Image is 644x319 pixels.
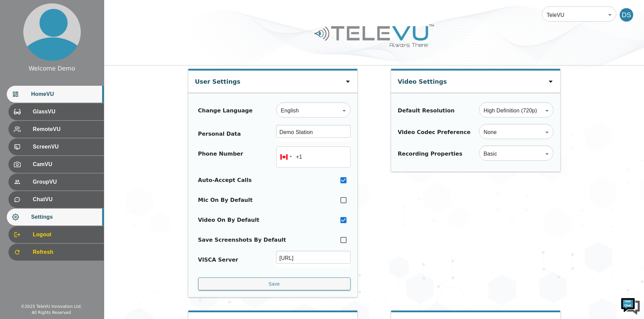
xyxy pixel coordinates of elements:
[21,303,82,310] div: © 2025 TeleVU Innovation Ltd.
[479,101,553,120] div: High Definition (720p)
[33,195,98,204] span: ChatVU
[33,125,98,133] span: RemoteVU
[620,295,641,316] img: Chat Widget
[195,71,241,89] div: User Settings
[276,147,351,168] input: 1 (702) 123-4567
[8,156,104,173] div: CamVU
[479,123,553,142] div: None
[198,130,241,138] div: Personal Data
[8,138,104,155] div: ScreenVU
[7,209,104,225] div: Settings
[33,178,98,186] span: GroupVU
[23,3,81,61] img: profile.png
[8,191,104,208] div: ChatVU
[542,5,616,24] div: TeleVU
[398,71,447,89] div: Video Settings
[479,144,553,163] div: Basic
[8,103,104,120] div: GlassVU
[198,236,286,244] div: Save Screenshots By Default
[32,310,71,316] div: All Rights Reserved
[8,244,104,261] div: Refresh
[31,90,98,98] span: HomeVU
[31,213,98,221] span: Settings
[29,64,75,73] div: Welcome Demo
[620,8,633,22] div: DS
[313,22,435,50] img: Logo
[198,176,252,184] div: Auto-Accept Calls
[398,150,462,158] div: Recording Properties
[198,277,351,291] button: Save
[8,121,104,138] div: RemoteVU
[276,147,294,168] div: Canada: + 1
[198,256,238,264] div: VISCA Server
[7,86,104,103] div: HomeVU
[198,107,253,115] div: Change Language
[198,216,260,224] div: Video On By Default
[198,150,243,164] div: Phone Number
[33,160,98,168] span: CamVU
[33,143,98,151] span: ScreenVU
[8,226,104,243] div: Logout
[33,108,98,116] span: GlassVU
[398,107,455,115] div: Default Resolution
[33,248,98,256] span: Refresh
[198,196,253,204] div: Mic On By Default
[276,101,351,120] div: English
[33,231,98,239] span: Logout
[398,128,471,136] div: Video Codec Preference
[8,174,104,190] div: GroupVU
